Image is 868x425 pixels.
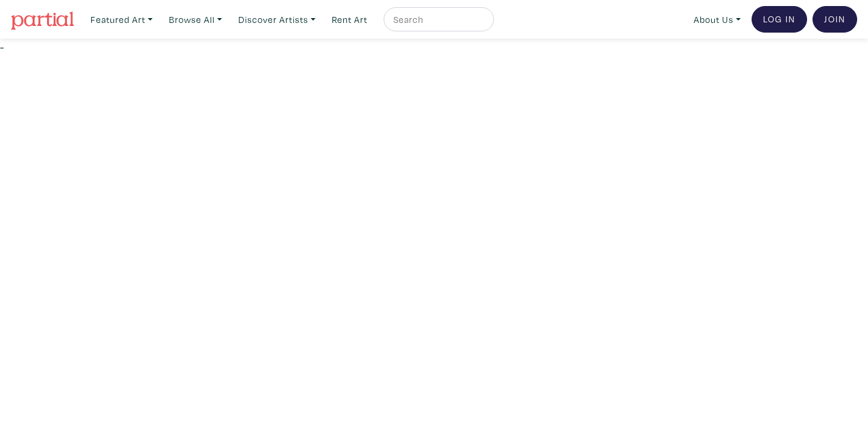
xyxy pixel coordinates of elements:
a: Discover Artists [233,7,321,32]
a: About Us [688,7,746,32]
a: Featured Art [85,7,158,32]
a: Browse All [163,7,227,32]
input: Search [392,12,483,27]
a: Log In [752,6,807,33]
a: Join [813,6,857,33]
a: Rent Art [326,7,373,32]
